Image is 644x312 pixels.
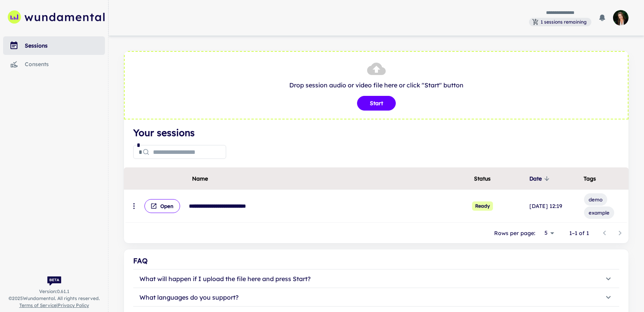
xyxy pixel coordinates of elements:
[474,174,491,183] span: Status
[139,293,239,302] p: What languages do you support?
[538,19,590,26] span: 1 sessions remaining
[357,96,396,111] button: Start
[19,302,57,308] a: Terms of Service
[584,196,607,203] span: demo
[472,201,493,211] span: Ready
[9,295,100,302] span: © 2025 Wundamental. All rights reserved.
[529,17,591,27] a: You have 1 sessions remaining. Subscribe to get more.
[25,41,105,50] div: sessions
[528,190,582,223] td: [DATE] 12:19
[584,209,614,217] span: example
[538,227,557,239] div: 5
[3,55,105,73] a: consents
[133,256,619,266] div: FAQ
[124,167,629,223] div: scrollable content
[3,36,105,55] a: sessions
[584,174,596,183] span: Tags
[139,274,311,283] p: What will happen if I upload the file here and press Start?
[58,302,89,308] a: Privacy Policy
[25,60,105,68] div: consents
[133,288,619,307] button: What languages do you support?
[39,288,69,295] span: Version: 0.61.1
[144,199,180,213] button: Open
[529,174,552,183] span: Date
[133,269,619,288] button: What will happen if I upload the file here and press Start?
[132,80,620,90] p: Drop session audio or video file here or click "Start" button
[494,229,535,237] p: Rows per page:
[613,10,629,26] img: photoURL
[569,229,589,237] p: 1–1 of 1
[133,126,619,140] h4: Your sessions
[19,302,89,309] span: |
[192,174,208,183] span: Name
[529,18,591,26] span: You have 1 sessions remaining. Subscribe to get more.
